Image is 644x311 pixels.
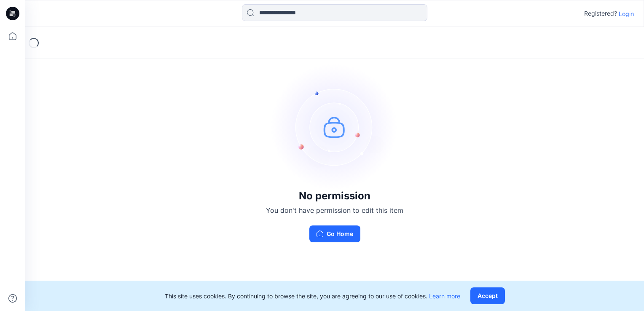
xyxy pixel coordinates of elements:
p: Registered? [584,8,617,19]
button: Accept [470,287,505,304]
h3: No permission [266,190,403,202]
p: You don't have permission to edit this item [266,205,403,215]
p: This site uses cookies. By continuing to browse the site, you are agreeing to our use of cookies. [165,292,460,300]
p: Login [619,9,634,18]
img: no-perm.svg [271,64,398,190]
a: Learn more [429,292,460,300]
button: Go Home [309,225,360,242]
